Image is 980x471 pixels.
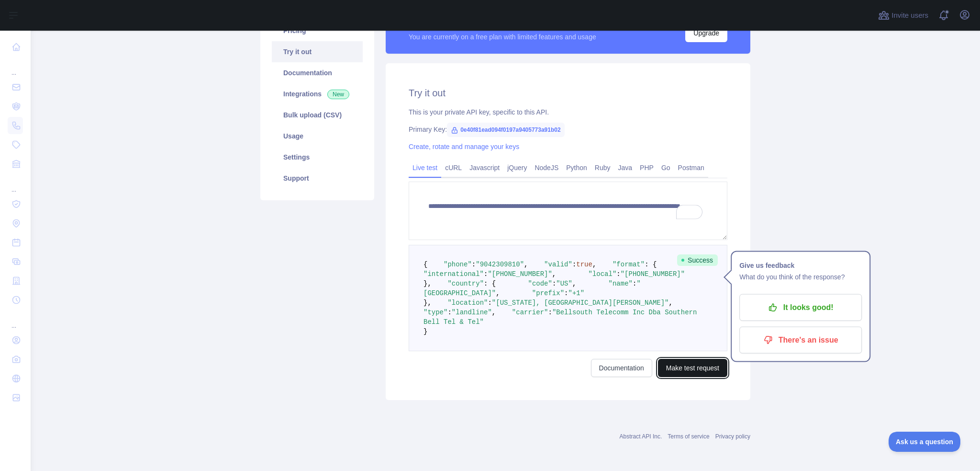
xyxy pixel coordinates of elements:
button: Invite users [876,8,930,23]
a: Python [562,160,591,175]
span: , [524,261,528,268]
span: "location" [447,299,488,307]
button: Upgrade [685,24,727,42]
a: Privacy policy [715,433,750,440]
span: : [552,280,556,287]
a: Try it out [272,41,363,62]
iframe: Toggle Customer Support [889,432,961,452]
span: "country" [447,280,484,287]
button: There's an issue [739,327,862,354]
span: , [492,309,496,316]
a: Ruby [591,160,614,175]
span: "9042309810" [476,261,524,268]
div: ... [8,57,23,77]
span: "+1" [568,289,584,297]
a: Postman [674,160,708,175]
span: "valid" [544,261,572,268]
span: "phone" [444,261,472,268]
span: , [572,280,576,287]
div: ... [8,310,23,330]
a: Javascript [466,160,503,175]
span: "prefix" [532,289,564,297]
a: Documentation [272,62,363,83]
a: Integrations New [272,83,363,104]
p: It looks good! [746,299,855,316]
a: Go [657,160,674,175]
div: ... [8,174,23,194]
span: } [423,328,427,335]
span: "Bellsouth Telecomm Inc Dba Southern Bell Tel & Tel" [423,309,701,326]
a: Abstract API Inc. [620,433,662,440]
span: : [633,280,636,287]
span: }, [423,299,432,307]
span: "format" [612,261,645,268]
span: , [592,261,596,268]
span: : [447,309,451,316]
span: "international" [423,270,484,278]
span: : [548,309,552,316]
span: }, [423,280,432,287]
a: jQuery [503,160,531,175]
p: What do you think of the response? [739,271,862,283]
div: This is your private API key, specific to this API. [409,107,727,117]
p: There's an issue [746,332,855,348]
a: NodeJS [531,160,562,175]
span: : [488,299,491,307]
span: , [496,289,500,297]
span: "[GEOGRAPHIC_DATA]" [423,280,641,297]
a: Bulk upload (CSV) [272,104,363,126]
a: Live test [409,160,441,175]
button: It looks good! [739,294,862,321]
a: Create, rotate and manage your keys [409,143,519,150]
span: "[PHONE_NUMBER]" [621,270,685,278]
span: Invite users [891,10,928,21]
span: { [423,261,427,268]
span: "[PHONE_NUMBER]" [488,270,552,278]
a: Pricing [272,20,363,41]
a: cURL [441,160,466,175]
span: "US" [556,280,572,287]
span: 0e40f81ead094f0197a9405773a91b02 [447,123,565,137]
h1: Give us feedback [739,260,862,271]
a: Usage [272,126,363,147]
span: "landline" [452,309,492,316]
span: true [576,261,592,268]
span: : [572,261,576,268]
button: Make test request [658,359,727,377]
a: Java [614,160,636,175]
span: "local" [588,270,616,278]
span: New [327,90,349,99]
div: Primary Key: [409,125,727,134]
textarea: To enrich screen reader interactions, please activate Accessibility in Grammarly extension settings [409,182,727,240]
span: : [472,261,476,268]
span: "code" [528,280,552,287]
span: "type" [423,309,447,316]
span: "[US_STATE], [GEOGRAPHIC_DATA][PERSON_NAME]" [492,299,669,307]
a: Settings [272,147,363,168]
span: Success [677,254,718,266]
span: , [552,270,556,278]
a: Terms of service [668,433,709,440]
a: PHP [636,160,657,175]
span: : [564,289,568,297]
div: You are currently on a free plan with limited features and usage [409,32,596,42]
a: Documentation [591,359,652,377]
span: "name" [609,280,633,287]
span: "carrier" [512,309,548,316]
span: , [669,299,673,307]
h2: Try it out [409,86,727,100]
a: Support [272,168,363,189]
span: : { [484,280,496,287]
span: : [484,270,488,278]
span: : { [645,261,657,268]
span: : [616,270,620,278]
